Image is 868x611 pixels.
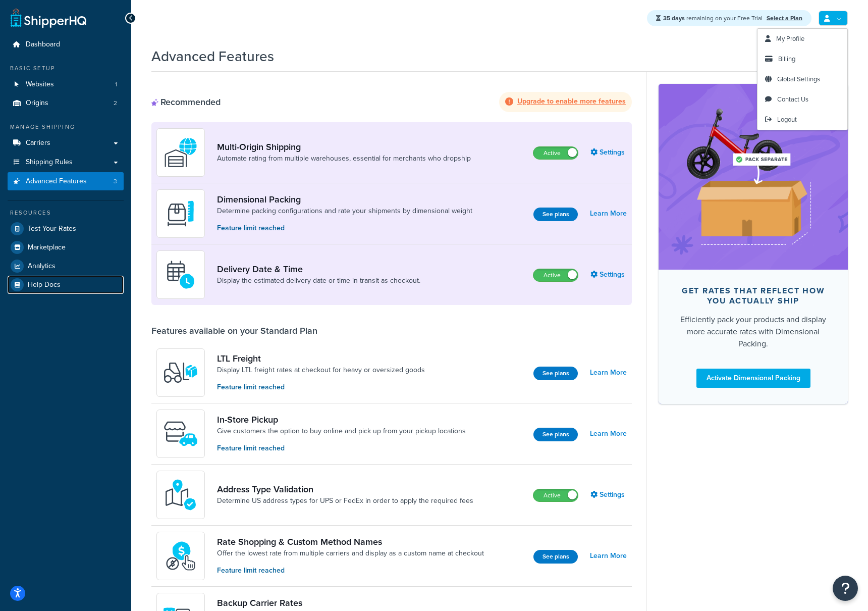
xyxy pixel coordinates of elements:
a: Dimensional Packing [217,194,472,205]
li: Advanced Features [8,172,124,191]
a: Address Type Validation [217,484,473,495]
a: Analytics [8,257,124,275]
a: Display the estimated delivery date or time in transit as checkout. [217,276,420,286]
span: 2 [114,99,117,108]
p: Feature limit reached [217,565,484,576]
span: Test Your Rates [28,225,76,233]
a: Learn More [590,549,627,563]
a: Advanced Features3 [8,172,124,191]
a: Help Docs [8,276,124,294]
span: Logout [777,115,797,124]
a: Marketplace [8,238,124,257]
a: Origins2 [8,94,124,113]
a: Settings [590,145,627,160]
span: remaining on your Free Trial [663,14,764,23]
a: Give customers the option to buy online and pick up from your pickup locations [217,426,466,436]
a: Test Your Rates [8,220,124,238]
img: DTVBYsAAAAAASUVORK5CYII= [163,196,198,231]
a: Contact Us [757,89,847,110]
a: My Profile [757,29,847,49]
span: Dashboard [26,40,60,49]
a: Settings [590,488,627,502]
a: Rate Shopping & Custom Method Names [217,536,484,547]
span: Help Docs [28,281,61,289]
p: Feature limit reached [217,223,472,234]
span: 3 [114,177,117,186]
span: Advanced Features [26,177,87,186]
a: Settings [590,268,627,282]
a: Backup Carrier Rates [217,597,476,608]
a: Learn More [590,207,627,221]
span: Websites [26,80,54,89]
img: feature-image-dim-d40ad3071a2b3c8e08177464837368e35600d3c5e73b18a22c1e4bb210dc32ac.png [674,99,833,254]
img: wfgcfpwTIucLEAAAAASUVORK5CYII= [163,416,198,451]
span: Origins [26,99,48,108]
div: Basic Setup [8,64,124,73]
a: Websites1 [8,75,124,94]
a: Carriers [8,134,124,152]
a: Offer the lowest rate from multiple carriers and display as a custom name at checkout [217,548,484,558]
span: Carriers [26,139,50,147]
a: Learn More [590,427,627,441]
a: LTL Freight [217,353,425,364]
div: Resources [8,209,124,217]
strong: 35 days [663,14,685,23]
button: See plans [533,428,578,441]
img: y79ZsPf0fXUFUhFXDzUgf+ktZg5F2+ohG75+v3d2s1D9TjoU8PiyCIluIjV41seZevKCRuEjTPPOKHJsQcmKCXGdfprl3L4q7... [163,355,198,390]
a: Dashboard [8,35,124,54]
div: Efficiently pack your products and display more accurate rates with Dimensional Packing. [675,314,832,350]
label: Active [533,147,578,159]
li: Websites [8,75,124,94]
a: Multi-Origin Shipping [217,141,471,152]
span: Contact Us [777,94,808,104]
div: Get rates that reflect how you actually ship [675,286,832,306]
div: Manage Shipping [8,123,124,131]
label: Active [533,269,578,281]
a: Global Settings [757,69,847,89]
a: Activate Dimensional Packing [696,369,810,388]
a: Determine US address types for UPS or FedEx in order to apply the required fees [217,496,473,506]
p: Feature limit reached [217,382,425,393]
img: icon-duo-feat-rate-shopping-ecdd8bed.png [163,538,198,574]
span: Analytics [28,262,56,271]
button: See plans [533,550,578,564]
a: Automate rating from multiple warehouses, essential for merchants who dropship [217,154,471,164]
a: In-Store Pickup [217,414,466,425]
span: Marketplace [28,243,66,252]
a: Determine packing configurations and rate your shipments by dimensional weight [217,206,472,216]
span: 1 [115,80,117,89]
img: WatD5o0RtDAAAAAElFTkSuQmCC [163,135,198,170]
div: Features available on your Standard Plan [151,325,317,336]
button: Open Resource Center [833,576,858,601]
a: Logout [757,110,847,130]
h1: Advanced Features [151,46,274,66]
a: Billing [757,49,847,69]
p: Feature limit reached [217,443,466,454]
button: See plans [533,367,578,380]
span: Global Settings [777,74,820,84]
li: Origins [8,94,124,113]
a: Learn More [590,366,627,380]
span: Billing [778,54,795,64]
button: See plans [533,208,578,221]
img: kIG8fy0lQAAAABJRU5ErkJggg== [163,477,198,513]
strong: Upgrade to enable more features [517,96,626,107]
img: gfkeb5ejjkALwAAAABJRU5ErkJggg== [163,257,198,292]
a: Select a Plan [767,14,802,23]
span: Shipping Rules [26,158,73,167]
span: My Profile [776,34,804,43]
a: Shipping Rules [8,153,124,172]
a: Delivery Date & Time [217,264,420,275]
